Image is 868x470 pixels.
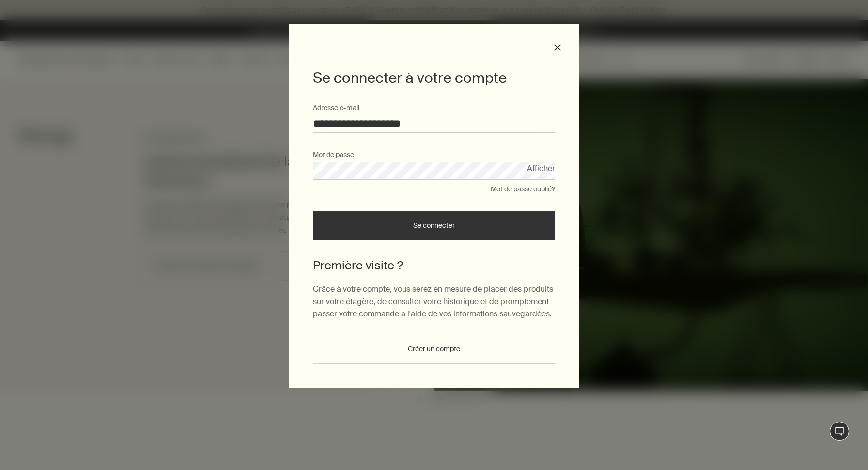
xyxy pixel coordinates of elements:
button: Fermer [553,43,562,52]
button: Chat en direct [830,422,849,441]
button: Se connecter [313,211,555,240]
button: Mot de passe oublié? [491,185,555,194]
button: Afficher [527,162,555,175]
h2: Première visite ? [313,257,555,274]
p: Grâce à votre compte, vous serez en mesure de placer des produits sur votre étagère, de consulter... [313,283,555,320]
h1: Se connecter à votre compte [313,68,555,88]
button: Créer un compte [313,335,555,364]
